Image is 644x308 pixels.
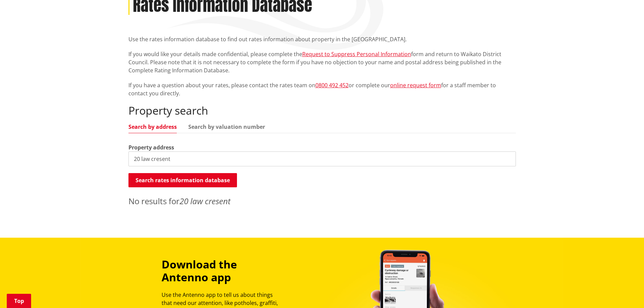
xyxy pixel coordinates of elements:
[128,151,516,166] input: e.g. Duke Street NGARUAWAHIA
[128,81,516,97] p: If you have a question about your rates, please contact the rates team on or complete our for a s...
[128,143,174,151] label: Property address
[188,124,265,129] a: Search by valuation number
[128,35,516,43] p: Use the rates information database to find out rates information about property in the [GEOGRAPHI...
[302,50,411,58] a: Request to Suppress Personal Information
[162,258,284,284] h3: Download the Antenno app
[613,280,637,304] iframe: Messenger Launcher
[7,294,31,308] a: Top
[128,124,177,129] a: Search by address
[128,50,516,74] p: If you would like your details made confidential, please complete the form and return to Waikato ...
[128,104,516,117] h2: Property search
[180,195,231,207] em: 20 law cresent
[315,81,349,89] a: 0800 492 452
[128,173,237,187] button: Search rates information database
[390,81,441,89] a: online request form
[128,195,516,207] p: No results for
